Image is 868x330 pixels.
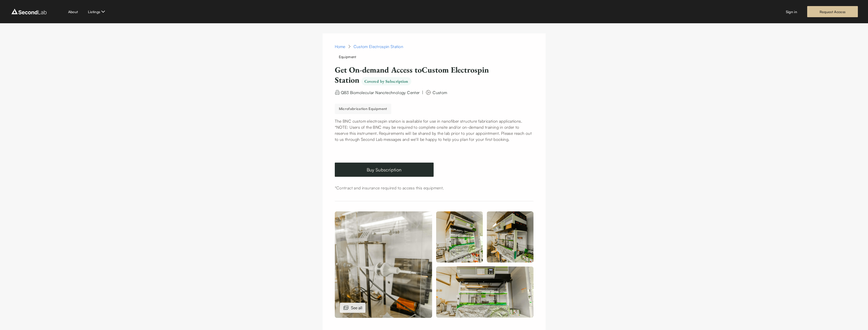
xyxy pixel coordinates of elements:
[335,163,434,177] a: Buy Subscription
[425,89,431,96] img: manufacturer
[10,8,48,16] img: logo
[341,90,420,95] a: QB3 Biomolecular Nanotechnology Center
[335,65,507,85] h1: Get On-demand Access to Custom Electrospin Station
[354,43,403,50] div: Custom Electrospin Station
[340,303,365,313] div: See all
[335,211,432,318] img: Custom Electrospin Station 1
[335,118,533,124] p: The BNC custom electrospin station is available for use in nanofiber structure fabrication applic...
[436,211,483,262] img: Custom Electrospin Station 1
[422,89,423,95] div: |
[343,305,349,311] img: images
[335,124,533,142] p: *NOTE: Users of the BNC may be required to complete onsite and/or on-demand training in order to ...
[335,185,533,191] div: *Contract and insurance required to access this equipment.
[341,90,420,95] span: QB3 Biomolecular Nanotechnology Center
[68,9,78,14] a: About
[433,90,447,95] span: Custom
[487,211,533,262] img: Custom Electrospin Station 1
[335,43,345,50] a: Home
[335,104,391,114] button: Microfabrication Equipment
[88,9,106,15] button: Listings
[436,267,533,318] img: Custom Electrospin Station 1
[807,6,858,17] a: Request Access
[335,53,360,61] span: Equipment
[361,77,411,85] span: Covered by Subscription
[786,9,797,14] a: Sign in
